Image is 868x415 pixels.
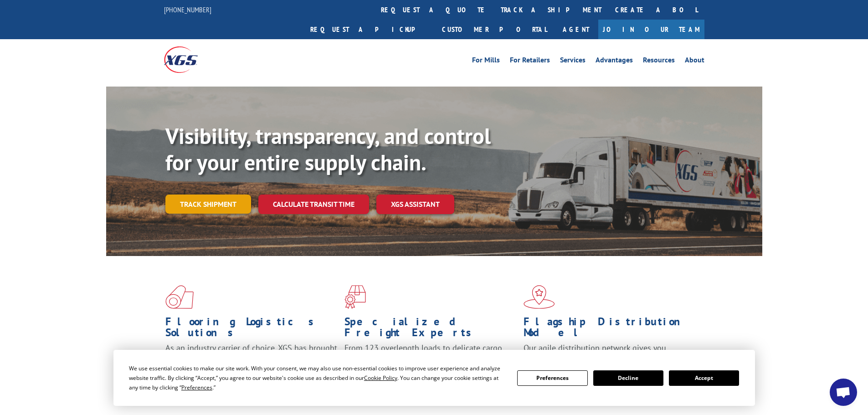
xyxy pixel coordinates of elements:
a: Calculate transit time [258,195,369,214]
p: From 123 overlength loads to delicate cargo, our experienced staff knows the best way to move you... [344,343,517,383]
a: Advantages [596,56,633,67]
div: Cookie Consent Prompt [113,350,755,406]
a: For Retailers [510,56,550,67]
span: Preferences [181,384,212,391]
span: Our agile distribution network gives you nationwide inventory management on demand. [524,343,691,364]
a: Services [560,56,586,67]
button: Accept [669,370,739,386]
span: Cookie Policy [364,374,397,382]
a: Resources [643,56,675,67]
a: Track shipment [165,195,251,214]
h1: Specialized Freight Experts [344,316,517,343]
a: For Mills [472,56,500,67]
b: Visibility, transparency, and control for your entire supply chain. [165,122,491,176]
span: As an industry carrier of choice, XGS has brought innovation and dedication to flooring logistics... [165,343,337,375]
img: xgs-icon-total-supply-chain-intelligence-red [165,285,194,309]
a: XGS ASSISTANT [376,195,454,214]
a: Agent [554,20,598,39]
img: xgs-icon-flagship-distribution-model-red [524,285,555,309]
a: About [685,56,704,67]
img: xgs-icon-focused-on-flooring-red [344,285,366,309]
a: Join Our Team [598,20,704,39]
h1: Flooring Logistics Solutions [165,316,338,343]
button: Decline [593,370,663,386]
a: [PHONE_NUMBER] [164,5,211,14]
div: Open chat [830,379,857,406]
a: Customer Portal [435,20,554,39]
button: Preferences [517,370,587,386]
a: Request a pickup [303,20,435,39]
div: We use essential cookies to make our site work. With your consent, we may also use non-essential ... [129,364,506,392]
h1: Flagship Distribution Model [524,316,696,343]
